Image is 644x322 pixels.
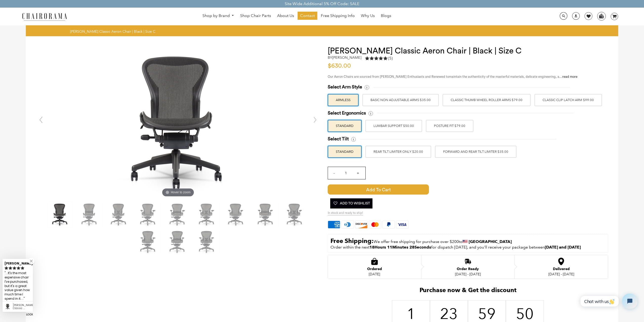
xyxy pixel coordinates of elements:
[365,120,422,132] label: LUMBAR SUPPORT $50.00
[5,259,31,266] div: [PERSON_NAME]
[328,167,340,179] input: -
[321,13,355,18] span: Free Shipping Info
[548,272,574,276] div: [DATE] - [DATE]
[240,13,271,18] span: Shop Chair Parts
[449,75,577,78] span: maintain the authenticity of the masterful materials, delicate engineering, a...
[102,46,254,198] img: Herman Miller Classic Aeron Chair | Black | Size C - chairorama
[575,289,642,313] iframe: Tidio Chat
[545,245,581,250] strong: [DATE] and [DATE]
[365,55,393,62] a: 5.0 rating (5 votes)
[361,13,375,18] span: Why Us
[534,94,602,106] label: Classic Clip Latch Arm $99.00
[328,146,362,158] label: STANDARD
[21,266,24,270] svg: rating icon full
[135,229,161,255] img: Herman Miller Classic Aeron Chair | Black | Size C - chairorama
[455,267,481,271] div: Order Ready
[330,237,605,245] p: to
[365,146,431,158] label: REAR TILT LIMITER ONLY $20.00
[469,239,512,244] strong: [GEOGRAPHIC_DATA]
[358,12,377,20] a: Why Us
[330,237,373,244] strong: Free Shipping:
[300,13,315,18] span: Contact
[102,120,254,124] a: Herman Miller Classic Aeron Chair | Black | Size C - chairoramaHover to zoom
[106,202,131,227] img: Herman Miller Classic Aeron Chair | Black | Size C - chairorama
[455,272,481,276] div: [DATE] - [DATE]
[367,267,382,271] div: Ordered
[135,202,161,227] img: Herman Miller Classic Aeron Chair | Black | Size C - chairorama
[365,55,393,61] div: 5.0 rating (5 votes)
[298,12,317,20] a: Contact
[238,12,274,20] a: Shop Chair Parts
[369,245,431,250] span: 18Hours 11Minutes 28Seconds
[328,94,359,106] label: ARMLESS
[362,94,439,106] label: BASIC NON ADJUSTABLE ARMS $35.00
[562,75,577,78] a: read more
[597,12,605,20] img: WhatsApp_Image_2024-07-12_at_16.23.01.webp
[328,46,608,55] h1: [PERSON_NAME] Classic Aeron Chair | Black | Size C
[91,12,502,21] nav: DesktopNavigation
[328,120,362,132] label: STANDARD
[330,245,605,250] p: Order within the next for dispatch [DATE], and you'll receive your package between
[330,198,372,209] button: Add To Wishlist
[253,202,278,227] img: Herman Miller Classic Aeron Chair | Black | Size C - chairorama
[328,63,351,69] span: $630.00
[165,229,190,255] img: Herman Miller Classic Aeron Chair | Black | Size C - chairorama
[47,202,73,227] img: Herman Miller Classic Aeron Chair | Black | Size C - chairorama
[548,267,574,271] div: Delivered
[328,287,608,296] h2: Purchase now & Get the discount
[19,12,70,21] img: chairorama
[77,202,102,227] img: Herman Miller Classic Aeron Chair | Black | Size C - chairorama
[328,110,366,116] span: Select Ergonomics
[17,266,20,270] svg: rating icon full
[332,55,361,60] a: [PERSON_NAME]
[373,239,459,244] span: We offer free shipping for purchase over $200
[277,13,294,18] span: About Us
[328,184,524,195] button: Add to Cart
[194,229,219,255] img: Herman Miller Classic Aeron Chair | Black | Size C - chairorama
[70,29,157,34] nav: breadcrumbs
[70,29,155,34] span: [PERSON_NAME] Classic Aeron Chair | Black | Size C
[381,13,391,18] span: Blogs
[223,202,249,227] img: Herman Miller Classic Aeron Chair | Black | Size C - chairorama
[200,12,237,20] a: Shop by Brand
[388,56,393,61] span: (5)
[333,198,370,209] span: Add To Wishlist
[328,136,349,142] span: Select Tilt
[328,211,363,215] span: In stock and ready to ship!
[318,12,357,20] a: Free Shipping Info
[13,266,16,270] svg: rating icon full
[5,271,31,302] div: ...It's the most expensive chair I've purchased, but it's a great value given how much time I spe...
[426,120,473,132] label: POSTURE FIT $79.00
[328,184,429,195] span: Add to Cart
[328,75,449,78] span: Our Aeron Chairs are sourced from [PERSON_NAME] Enthusiasts and Renewed to
[13,304,31,310] div: Herman Miller Classic Aeron Chair | Black | Size C
[194,202,219,227] img: Herman Miller Classic Aeron Chair | Black | Size C - chairorama
[378,12,394,20] a: Blogs
[328,55,361,60] h2: by
[9,266,12,270] svg: rating icon full
[328,84,362,90] span: Select Arm Style
[165,202,190,227] img: Herman Miller Classic Aeron Chair | Black | Size C - chairorama
[275,12,297,20] a: About Us
[367,272,382,276] div: [DATE]
[435,146,516,158] label: FORWARD AND REAR TILT LIMITER $35.00
[352,167,364,179] input: +
[5,266,8,270] svg: rating icon full
[443,94,531,106] label: Classic Thumb Wheel Roller Arms $79.00
[282,202,307,227] img: Herman Miller Classic Aeron Chair | Black | Size C - chairorama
